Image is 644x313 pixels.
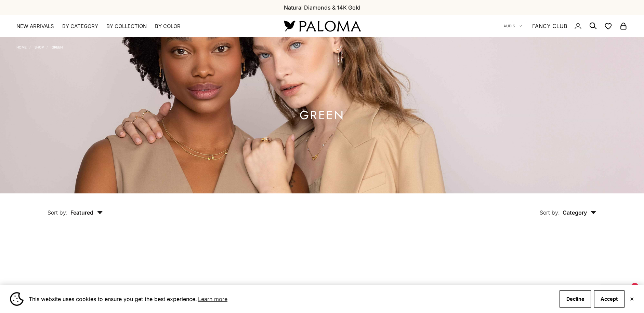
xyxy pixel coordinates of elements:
nav: Breadcrumb [16,44,63,49]
span: AUD $ [503,23,515,29]
p: Natural Diamonds & 14K Gold [284,3,360,12]
summary: By Collection [106,23,147,30]
summary: By Category [62,23,98,30]
nav: Primary navigation [16,23,267,30]
button: Accept [594,290,625,308]
a: Shop [35,45,44,49]
a: Learn more [197,294,228,304]
button: AUD $ [503,23,522,29]
h1: Green [300,111,345,120]
button: Decline [560,290,591,308]
button: Close [630,297,634,301]
a: NEW ARRIVALS [16,23,54,30]
a: Green [52,45,63,49]
span: Sort by: [48,209,68,216]
button: Sort by: Featured [32,193,119,222]
nav: Secondary navigation [503,15,628,37]
a: FANCY CLUB [532,22,567,30]
summary: By Color [155,23,181,30]
img: Cookie banner [10,292,24,306]
span: This website uses cookies to ensure you get the best experience. [29,294,554,304]
button: Sort by: Category [524,193,612,222]
span: Sort by: [540,209,560,216]
span: Category [563,209,596,216]
a: Home [16,45,27,49]
span: Featured [70,209,103,216]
